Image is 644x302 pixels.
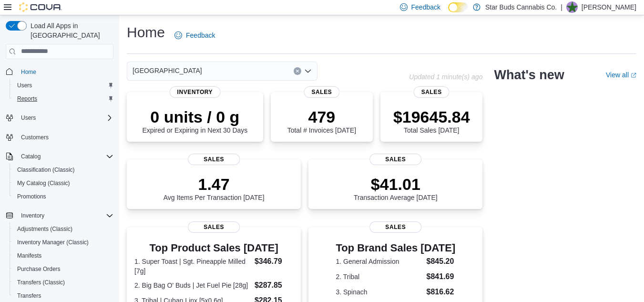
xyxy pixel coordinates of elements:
[10,262,117,276] button: Purchase Orders
[13,290,45,302] a: Transfers
[10,190,117,203] button: Promotions
[13,177,74,189] a: My Catalog (Classic)
[427,286,456,298] dd: $816.62
[13,223,113,235] span: Adjustments (Classic)
[13,93,41,104] a: Reports
[606,71,636,79] a: View allExternal link
[13,177,113,189] span: My Catalog (Classic)
[13,277,113,288] span: Transfers (Classic)
[17,265,61,273] span: Purchase Orders
[133,65,202,76] span: [GEOGRAPHIC_DATA]
[17,252,41,260] span: Manifests
[186,31,215,40] span: Feedback
[10,177,117,190] button: My Catalog (Classic)
[13,191,50,202] a: Promotions
[10,92,117,105] button: Reports
[336,272,422,281] dt: 2. Tribal
[255,280,293,291] dd: $287.85
[369,154,422,165] span: Sales
[336,242,455,254] h3: Top Brand Sales [DATE]
[427,256,456,267] dd: $845.20
[566,1,578,13] div: Bransen Keyes
[10,276,117,289] button: Transfers (Classic)
[2,130,117,144] button: Customers
[448,12,449,13] span: Dark Mode
[369,221,422,233] span: Sales
[17,279,65,286] span: Transfers (Classic)
[631,73,636,78] svg: External link
[287,107,356,134] div: Total # Invoices [DATE]
[171,26,219,45] a: Feedback
[127,23,165,42] h1: Home
[582,1,636,13] p: [PERSON_NAME]
[448,2,468,12] input: Dark Mode
[255,256,293,267] dd: $346.79
[494,67,564,83] h2: What's new
[164,175,265,194] p: 1.47
[485,1,557,13] p: Star Buds Cannabis Co.
[17,95,37,103] span: Reports
[21,114,36,122] span: Users
[354,175,438,201] div: Transaction Average [DATE]
[134,242,293,254] h3: Top Product Sales [DATE]
[294,67,301,75] button: Clear input
[10,163,117,177] button: Classification (Classic)
[13,237,113,248] span: Inventory Manager (Classic)
[17,151,44,162] button: Catalog
[10,236,117,249] button: Inventory Manager (Classic)
[13,80,113,91] span: Users
[13,80,36,91] a: Users
[164,175,265,201] div: Avg Items Per Transaction [DATE]
[19,2,62,12] img: Cova
[561,1,562,13] p: |
[13,164,79,176] a: Classification (Classic)
[13,250,113,261] span: Manifests
[10,222,117,236] button: Adjustments (Classic)
[17,131,113,143] span: Customers
[17,210,113,221] span: Inventory
[336,257,422,266] dt: 1. General Admission
[17,210,48,221] button: Inventory
[188,221,240,233] span: Sales
[17,166,75,174] span: Classification (Classic)
[427,271,456,282] dd: $841.69
[287,107,356,126] p: 479
[2,111,117,125] button: Users
[17,225,72,233] span: Adjustments (Classic)
[142,107,247,134] div: Expired or Expiring in Next 30 Days
[17,132,52,143] a: Customers
[17,66,40,78] a: Home
[13,290,113,302] span: Transfers
[27,21,113,40] span: Load All Apps in [GEOGRAPHIC_DATA]
[10,79,117,92] button: Users
[2,150,117,163] button: Catalog
[393,107,470,134] div: Total Sales [DATE]
[13,237,92,248] a: Inventory Manager (Classic)
[21,153,41,160] span: Catalog
[21,212,44,219] span: Inventory
[414,86,450,98] span: Sales
[170,86,221,98] span: Inventory
[13,250,45,261] a: Manifests
[336,287,422,297] dt: 3. Spinach
[17,82,32,89] span: Users
[2,209,117,222] button: Inventory
[2,65,117,79] button: Home
[393,107,470,126] p: $19645.84
[142,107,247,126] p: 0 units / 0 g
[17,179,70,187] span: My Catalog (Classic)
[13,263,64,275] a: Purchase Orders
[17,112,40,124] button: Users
[17,193,46,200] span: Promotions
[13,93,113,104] span: Reports
[21,134,49,141] span: Customers
[188,154,240,165] span: Sales
[13,164,113,176] span: Classification (Classic)
[411,2,440,12] span: Feedback
[304,86,339,98] span: Sales
[21,68,36,76] span: Home
[304,67,312,75] button: Open list of options
[354,175,438,194] p: $41.01
[134,257,251,276] dt: 1. Super Toast | Sgt. Pineapple Milled [7g]
[13,277,69,288] a: Transfers (Classic)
